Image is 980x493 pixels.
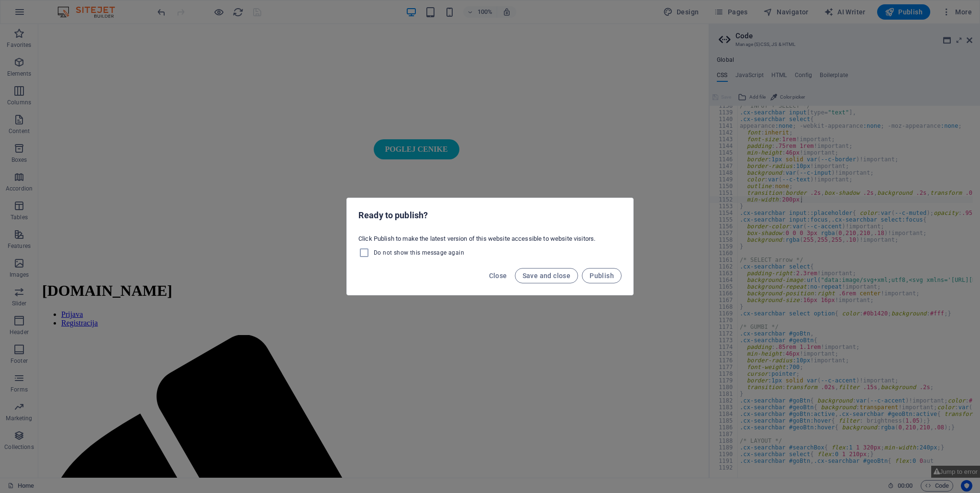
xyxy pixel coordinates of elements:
[347,231,633,262] div: Click Publish to make the latest version of this website accessible to website visitors.
[489,272,507,280] span: Close
[485,268,511,283] button: Close
[515,268,579,283] button: Save and close
[374,249,464,257] span: Do not show this message again
[582,268,622,283] button: Publish
[590,272,614,280] span: Publish
[523,272,571,280] span: Save and close
[358,210,622,221] h2: Ready to publish?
